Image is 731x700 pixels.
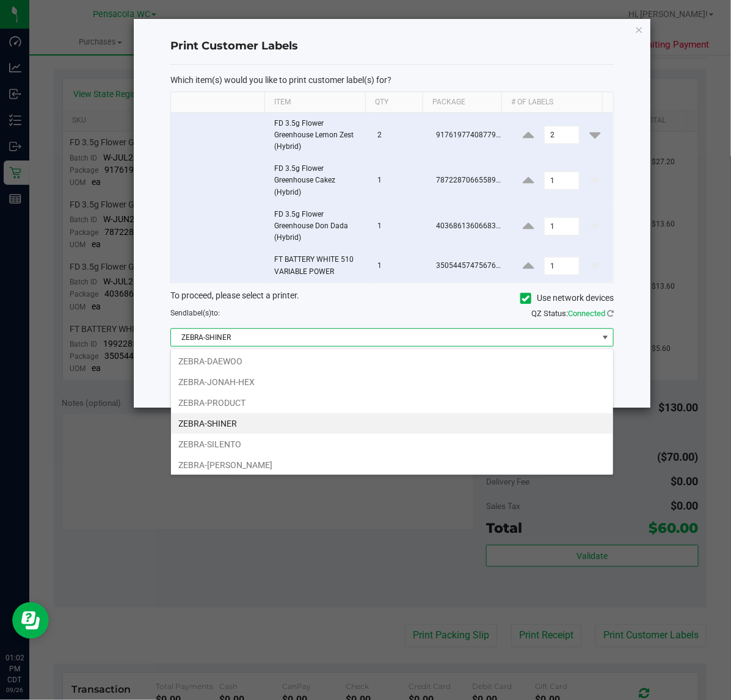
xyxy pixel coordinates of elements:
[501,92,602,113] th: # of labels
[267,113,370,159] td: FD 3.5g Flower Greenhouse Lemon Zest (Hybrid)
[161,289,623,308] div: To proceed, please select a printer.
[170,309,220,317] span: Send to:
[264,92,365,113] th: Item
[171,329,598,346] span: ZEBRA-SHINER
[568,309,605,318] span: Connected
[365,92,423,113] th: Qty
[170,38,614,54] h4: Print Customer Labels
[531,309,614,318] span: QZ Status:
[370,249,429,282] td: 1
[171,372,613,392] li: ZEBRA-JONAH-HEX
[429,158,511,204] td: 7872287066558963
[429,204,511,250] td: 4036861360668304
[12,602,49,639] iframe: Resource center
[267,249,370,282] td: FT BATTERY WHITE 510 VARIABLE POWER
[171,413,613,434] li: ZEBRA-SHINER
[520,292,614,305] label: Use network devices
[429,113,511,159] td: 9176197740877964
[370,113,429,159] td: 2
[423,92,502,113] th: Package
[267,204,370,250] td: FD 3.5g Flower Greenhouse Don Dada (Hybrid)
[370,204,429,250] td: 1
[171,455,613,475] li: ZEBRA-[PERSON_NAME]
[187,309,211,317] span: label(s)
[267,158,370,204] td: FD 3.5g Flower Greenhouse Cakez (Hybrid)
[171,392,613,413] li: ZEBRA-PRODUCT
[171,434,613,455] li: ZEBRA-SILENTO
[170,74,614,85] p: Which item(s) would you like to print customer label(s) for?
[370,158,429,204] td: 1
[171,351,613,372] li: ZEBRA-DAEWOO
[429,249,511,282] td: 3505445747567626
